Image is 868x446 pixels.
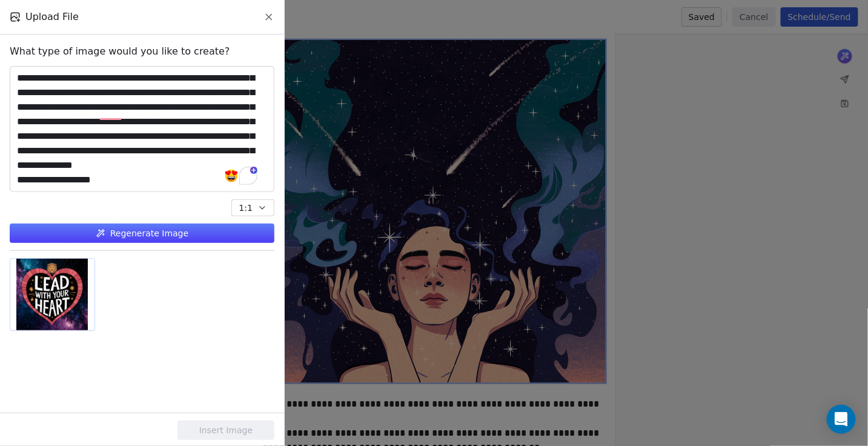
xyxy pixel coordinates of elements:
[239,202,253,215] span: 1:1
[177,421,274,440] button: Insert Image
[10,44,230,59] span: What type of image would you like to create?
[10,67,274,191] textarea: To enrich screen reader interactions, please activate Accessibility in Grammarly extension settings
[10,224,274,243] button: Regenerate Image
[25,10,79,24] span: Upload File
[827,405,856,434] div: Open Intercom Messenger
